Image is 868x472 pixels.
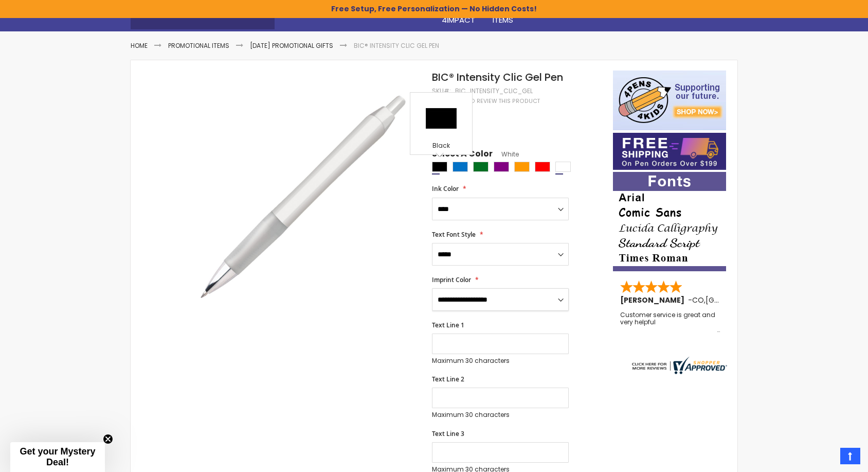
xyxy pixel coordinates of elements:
div: Green [473,162,489,172]
span: [GEOGRAPHIC_DATA] [706,295,781,305]
img: Free shipping on orders over $199 [613,133,726,170]
a: Home [131,41,148,50]
button: Close teaser [103,434,113,444]
span: Select A Color [432,148,493,162]
p: Maximum 30 characters [432,411,569,419]
img: 4pens 4 kids [613,71,726,130]
span: Imprint Color [432,275,471,284]
span: Text Font Style [432,230,476,239]
a: 4pens.com certificate URL [629,368,727,376]
div: White [555,162,571,172]
div: Red [535,162,550,172]
p: Maximum 30 characters [432,357,569,365]
div: Get your Mystery Deal!Close teaser [10,442,105,472]
span: Get your Mystery Deal! [20,446,95,467]
a: [DATE] Promotional Gifts [250,41,333,50]
div: Orange [514,162,530,172]
div: Black [413,142,469,152]
span: Text Line 2 [432,375,464,383]
div: bic_intensity_clic_gel [455,87,533,95]
img: bic_intensity_clic_side_white_1.jpg [183,85,418,321]
strong: SKU [432,86,451,95]
iframe: Google Customer Reviews [783,444,868,472]
img: 4pens.com widget logo [629,357,727,374]
span: [PERSON_NAME] [620,295,688,305]
span: White [493,150,519,159]
span: Ink Color [432,184,459,193]
div: Purple [494,162,509,172]
a: Be the first to review this product [432,97,540,105]
div: Customer service is great and very helpful [620,311,720,334]
span: - , [688,295,781,305]
li: BIC® Intensity Clic Gel Pen [354,42,439,50]
span: CO [692,295,704,305]
a: Promotional Items [168,41,229,50]
div: Black [432,162,447,172]
span: Text Line 3 [432,429,464,438]
div: Blue Light [453,162,468,172]
span: BIC® Intensity Clic Gel Pen [432,70,563,84]
span: Text Line 1 [432,321,464,329]
img: font-personalization-examples [613,172,726,271]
